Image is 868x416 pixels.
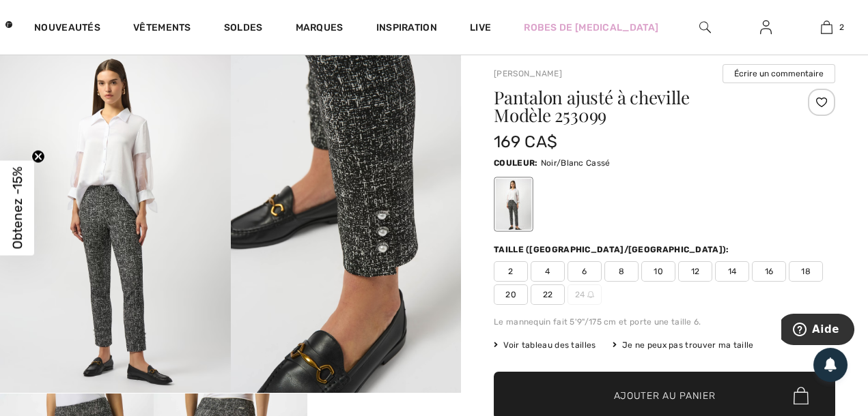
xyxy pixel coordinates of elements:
button: Écrire un commentaire [723,64,835,83]
h1: Pantalon ajusté à cheville Modèle 253099 [494,89,779,124]
img: Mes infos [760,19,772,35]
div: Noir/Blanc Cassé [496,179,531,231]
a: Soldes [224,22,263,36]
span: 22 [531,284,565,305]
span: Couleur: [494,158,537,168]
div: Je ne peux pas trouver ma taille [613,339,754,351]
a: Vêtements [133,22,191,36]
a: Se connecter [749,19,783,36]
a: 2 [797,19,856,35]
span: 169 CA$ [494,132,557,151]
span: Voir tableau des tailles [494,339,596,351]
span: Noir/Blanc Cassé [541,158,611,168]
span: Inspiration [376,22,437,36]
img: ring-m.svg [587,291,594,298]
span: 10 [641,261,675,282]
span: 6 [568,261,602,282]
button: Close teaser [31,150,45,164]
span: Obtenez -15% [10,167,25,250]
img: Bag.svg [794,387,809,405]
span: 4 [531,261,565,282]
span: 12 [678,261,712,282]
a: Robes de [MEDICAL_DATA] [524,20,658,35]
a: [PERSON_NAME] [494,69,562,78]
iframe: Ouvre un widget dans lequel vous pouvez trouver plus d’informations [781,314,854,348]
span: 18 [789,261,823,282]
span: 20 [494,284,528,305]
a: Marques [296,22,344,36]
span: 8 [604,261,639,282]
span: 2 [839,21,844,33]
span: Ajouter au panier [614,389,716,403]
img: Pantalon Ajust&eacute; &agrave; Cheville mod&egrave;le 253099. 2 [231,48,462,393]
img: 1ère Avenue [5,11,12,38]
span: 16 [752,261,786,282]
div: Le mannequin fait 5'9"/175 cm et porte une taille 6. [494,316,835,328]
a: Nouveautés [34,22,100,36]
span: 2 [494,261,528,282]
img: Mon panier [821,19,832,35]
span: 24 [568,284,602,305]
div: Taille ([GEOGRAPHIC_DATA]/[GEOGRAPHIC_DATA]): [494,243,732,256]
a: Live [470,20,491,35]
img: recherche [699,19,711,35]
span: 14 [715,261,749,282]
